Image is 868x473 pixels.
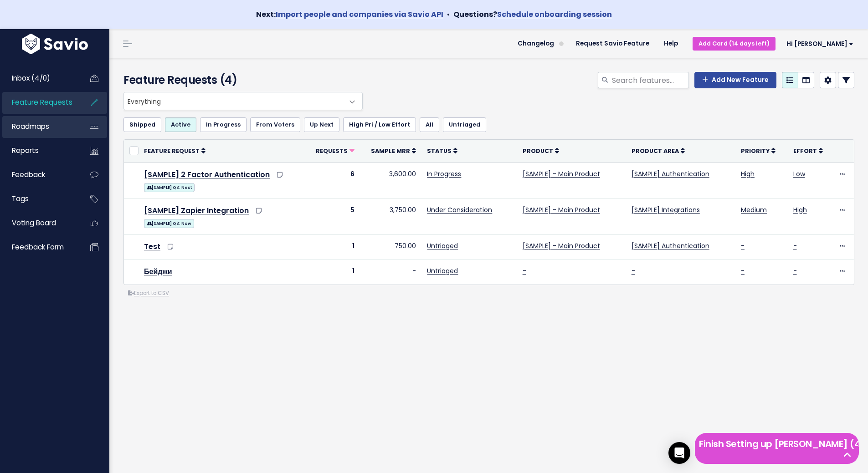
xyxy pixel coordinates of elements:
[371,147,410,155] span: Sample MRR
[20,34,90,54] img: logo-white.9d6f32f41409.svg
[144,205,249,216] a: [SAMPLE] Zapier Integration
[360,198,422,234] td: 3,750.00
[427,241,458,250] a: Untriaged
[144,181,195,193] a: [SAMPLE] Q3: Next
[2,116,76,137] a: Roadmaps
[447,9,450,20] span: •
[657,37,685,51] a: Help
[776,37,861,51] a: Hi [PERSON_NAME]
[123,72,358,88] h4: Feature Requests (4)
[741,146,776,155] a: Priority
[165,117,196,132] a: Active
[611,72,689,88] input: Search features...
[123,117,161,132] a: Shipped
[123,92,363,110] span: Everything
[786,41,853,47] span: Hi [PERSON_NAME]
[144,146,205,155] a: Feature Request
[360,163,422,198] td: 3,600.00
[371,146,416,155] a: Sample MRR
[741,266,745,275] a: -
[2,164,76,185] a: Feedback
[632,146,685,155] a: Product Area
[632,147,679,155] span: Product Area
[316,147,348,155] span: Requests
[2,140,76,161] a: Reports
[523,241,600,250] a: [SAMPLE] - Main Product
[793,146,823,155] a: Effort
[523,266,526,275] a: -
[632,241,709,250] a: [SAMPLE] Authentication
[741,147,770,155] span: Priority
[427,169,461,178] a: In Progress
[632,266,635,275] a: -
[12,218,56,228] span: Voting Board
[523,169,600,178] a: [SAMPLE] - Main Product
[304,117,339,132] a: Up Next
[316,146,354,155] a: Requests
[12,242,64,252] span: Feedback form
[12,73,50,83] span: Inbox (4/0)
[360,234,422,259] td: 750.00
[453,9,612,20] strong: Questions?
[2,92,76,113] a: Feature Requests
[2,237,76,258] a: Feedback form
[250,117,300,132] a: From Voters
[144,217,194,229] a: [SAMPLE] Q3: Now
[12,146,39,155] span: Reports
[12,170,45,179] span: Feedback
[144,266,172,277] a: Бейджи
[144,183,195,192] span: [SAMPLE] Q3: Next
[128,290,169,297] a: Export to CSV
[741,205,767,214] a: Medium
[793,169,805,178] a: Low
[144,241,160,252] a: Test
[144,169,270,180] a: [SAMPLE] 2 Factor Authentication
[276,9,443,20] a: Import people and companies via Savio API
[2,68,76,89] a: Inbox (4/0)
[200,117,247,132] a: In Progress
[427,146,457,155] a: Status
[12,97,72,107] span: Feature Requests
[305,259,360,285] td: 1
[360,259,422,285] td: -
[793,147,817,155] span: Effort
[793,266,797,275] a: -
[518,41,554,47] span: Changelog
[343,117,416,132] a: High Pri / Low Effort
[793,241,797,250] a: -
[523,146,559,155] a: Product
[793,205,807,214] a: High
[427,147,452,155] span: Status
[305,163,360,198] td: 6
[124,92,344,110] span: Everything
[497,9,612,20] a: Schedule onboarding session
[420,117,439,132] a: All
[2,213,76,234] a: Voting Board
[523,205,600,214] a: [SAMPLE] - Main Product
[305,198,360,234] td: 5
[632,169,709,178] a: [SAMPLE] Authentication
[123,117,854,132] ul: Filter feature requests
[427,205,492,214] a: Under Consideration
[569,37,657,51] a: Request Savio Feature
[443,117,486,132] a: Untriaged
[12,194,29,203] span: Tags
[668,442,690,464] div: Open Intercom Messenger
[523,147,553,155] span: Product
[741,169,755,178] a: High
[694,72,776,88] a: Add New Feature
[632,205,700,214] a: [SAMPLE] Integrations
[699,437,855,451] h5: Finish Setting up [PERSON_NAME] (4 left)
[305,234,360,259] td: 1
[12,122,49,131] span: Roadmaps
[144,219,194,228] span: [SAMPLE] Q3: Now
[256,9,443,20] strong: Next:
[144,147,200,155] span: Feature Request
[2,188,76,209] a: Tags
[427,266,458,275] a: Untriaged
[693,37,776,50] a: Add Card (14 days left)
[741,241,745,250] a: -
